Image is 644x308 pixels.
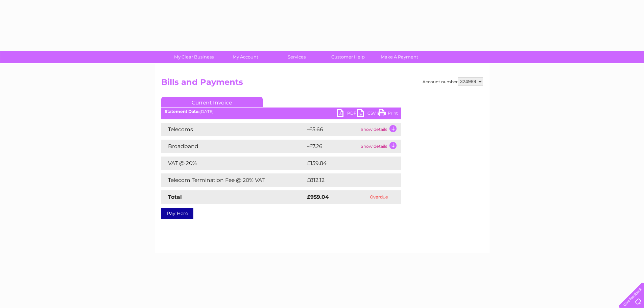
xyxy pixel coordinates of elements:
td: Overdue [357,190,401,204]
td: £159.84 [305,157,389,170]
strong: Total [168,194,182,200]
a: Print [378,109,398,119]
td: £812.12 [305,173,388,187]
a: Current Invoice [161,97,263,107]
td: VAT @ 20% [161,157,305,170]
td: -£5.66 [305,123,359,136]
a: PDF [337,109,357,119]
a: CSV [357,109,378,119]
div: Account number [423,77,483,86]
b: Statement Date: [165,109,199,114]
td: Show details [359,123,401,136]
td: Broadband [161,140,305,153]
td: Telecoms [161,123,305,136]
a: Make A Payment [372,51,427,63]
div: [DATE] [161,109,401,114]
h2: Bills and Payments [161,77,483,90]
a: Customer Help [320,51,376,63]
a: Pay Here [161,208,193,219]
a: Services [269,51,325,63]
strong: £959.04 [307,194,329,200]
td: Telecom Termination Fee @ 20% VAT [161,173,305,187]
a: My Clear Business [166,51,222,63]
td: -£7.26 [305,140,359,153]
td: Show details [359,140,401,153]
a: My Account [217,51,273,63]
